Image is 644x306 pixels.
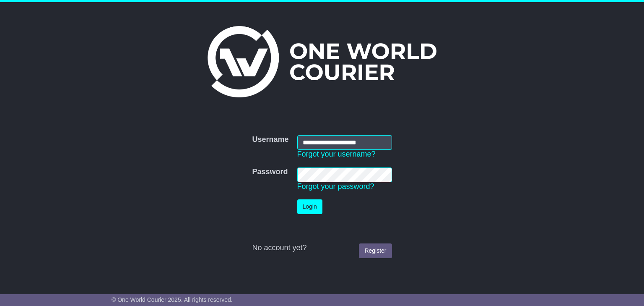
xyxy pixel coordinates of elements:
[297,199,322,214] button: Login
[252,135,288,144] label: Username
[252,167,288,177] label: Password
[297,182,374,191] a: Forgot your password?
[208,26,436,97] img: One World
[112,296,233,303] span: © One World Courier 2025. All rights reserved.
[252,243,392,253] div: No account yet?
[297,150,376,158] a: Forgot your username?
[359,243,392,258] a: Register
